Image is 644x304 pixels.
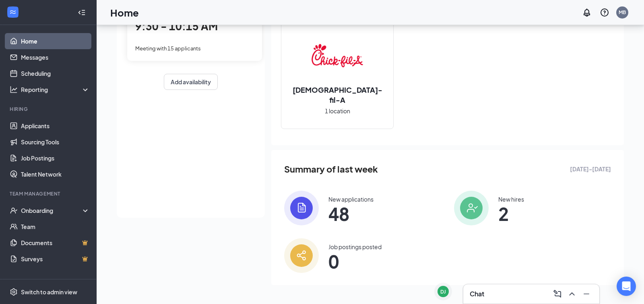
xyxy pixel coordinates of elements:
[284,162,378,176] span: Summary of last week
[10,106,88,112] div: Hiring
[582,8,592,17] svg: Notifications
[21,85,90,94] div: Reporting
[567,289,577,299] svg: ChevronUp
[21,49,90,65] a: Messages
[617,277,636,296] div: Open Intercom Messenger
[10,85,18,94] svg: Analysis
[21,65,90,81] a: Scheduling
[9,8,17,16] svg: WorkstreamLogo
[21,118,90,134] a: Applicants
[135,19,218,33] span: 9:30 - 10:15 AM
[21,33,90,49] a: Home
[21,219,90,235] a: Team
[21,206,83,214] div: Onboarding
[551,287,564,300] button: ComposeMessage
[281,85,393,105] h2: [DEMOGRAPHIC_DATA]-fil-A
[10,288,18,296] svg: Settings
[553,289,562,299] svg: ComposeMessage
[21,134,90,150] a: Sourcing Tools
[328,243,382,251] div: Job postings posted
[21,235,90,251] a: DocumentsCrown
[498,206,524,221] span: 2
[328,195,374,203] div: New applications
[21,288,77,296] div: Switch to admin view
[284,238,319,273] img: icon
[454,191,489,225] img: icon
[10,190,88,197] div: Team Management
[580,287,593,300] button: Minimize
[135,45,201,52] span: Meeting with 15 applicants
[600,8,609,17] svg: QuestionInfo
[21,150,90,166] a: Job Postings
[328,254,382,269] span: 0
[328,206,374,221] span: 48
[498,195,524,203] div: New hires
[470,289,484,298] h3: Chat
[566,287,578,300] button: ChevronUp
[110,6,139,19] h1: Home
[78,8,86,17] svg: Collapse
[440,288,446,295] div: DJ
[570,164,611,173] span: [DATE] - [DATE]
[582,289,591,299] svg: Minimize
[284,191,319,225] img: icon
[21,166,90,182] a: Talent Network
[325,106,350,115] span: 1 location
[21,251,90,267] a: SurveysCrown
[10,206,18,214] svg: UserCheck
[619,9,626,16] div: MB
[312,30,363,81] img: Chick-fil-A
[164,74,218,90] button: Add availability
